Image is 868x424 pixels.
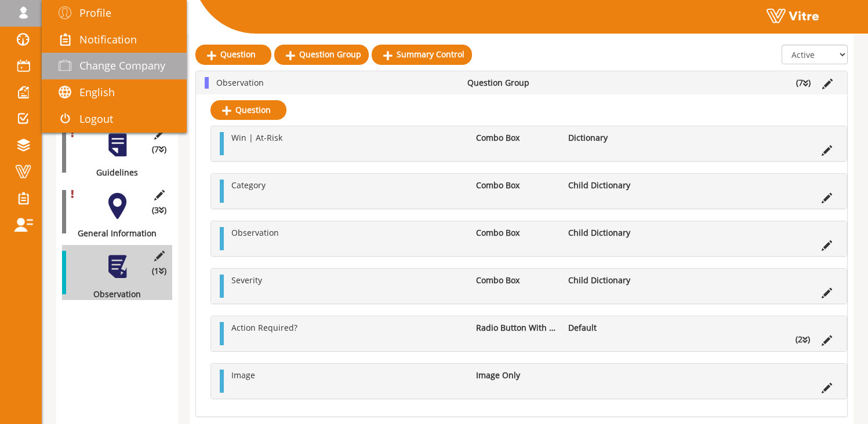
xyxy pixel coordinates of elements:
[231,370,255,381] span: Image
[274,45,369,64] a: Question Group
[210,100,286,120] a: Question
[562,275,654,286] li: Child Dictionary
[562,227,654,239] li: Child Dictionary
[79,85,115,99] span: English
[216,77,264,88] span: Observation
[79,6,111,20] span: Profile
[152,204,166,216] span: (3 )
[562,322,654,334] li: Default
[470,132,562,144] li: Combo Box
[470,227,562,239] li: Combo Box
[470,180,562,191] li: Combo Box
[152,144,166,155] span: (7 )
[79,112,113,126] span: Logout
[42,27,187,53] a: Notification
[62,167,164,178] div: Guidelines
[195,45,271,64] a: Question
[462,77,555,89] li: Question Group
[231,227,279,238] span: Observation
[79,32,137,46] span: Notification
[152,265,166,277] span: (1 )
[790,334,816,345] li: (2 )
[372,45,472,64] a: Summary Control
[231,180,266,191] span: Category
[79,59,165,72] span: Change Company
[790,77,816,89] li: (7 )
[562,132,654,144] li: Dictionary
[42,106,187,133] a: Logout
[42,79,187,106] a: English
[470,370,562,381] li: Image Only
[562,180,654,191] li: Child Dictionary
[42,53,187,79] a: Change Company
[231,275,262,286] span: Severity
[470,275,562,286] li: Combo Box
[62,288,164,300] div: Observation
[62,228,164,239] div: General Information
[231,132,282,143] span: Win | At-Risk
[231,322,297,333] span: Action Required?
[470,322,562,334] li: Radio Button With Options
